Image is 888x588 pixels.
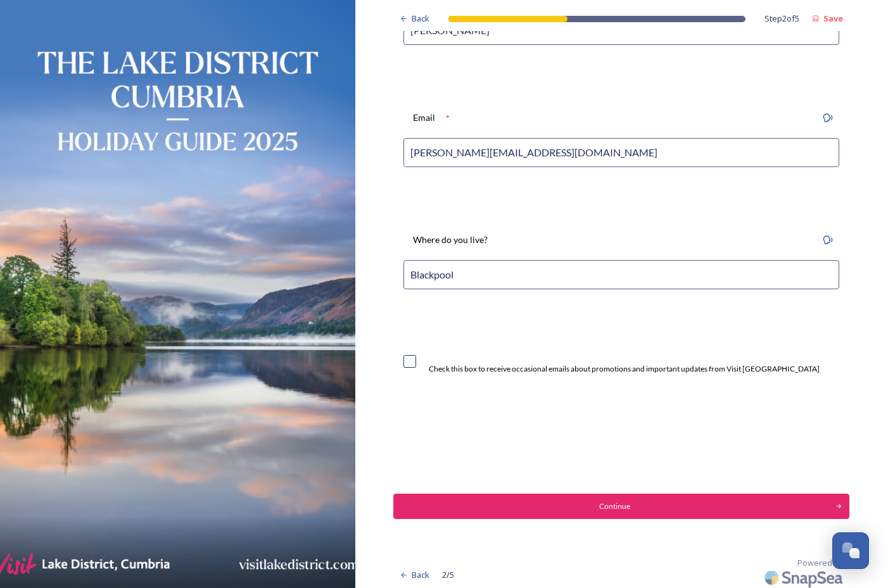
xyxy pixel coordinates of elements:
[797,557,843,569] span: Powered by
[832,532,869,569] button: Open Chat
[403,226,497,254] div: Where do you live?
[429,363,820,375] div: Check this box to receive occasional emails about promotions and important updates from Visit [GE...
[823,13,843,24] strong: Save
[764,13,799,25] span: Step 2 of 5
[412,569,429,581] span: Back
[393,413,586,462] iframe: reCAPTCHA
[400,501,828,512] div: Continue
[442,569,454,581] span: 2 / 5
[403,104,445,132] div: Email
[393,494,849,519] button: Continue
[403,138,839,167] input: Email
[412,13,429,25] span: Back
